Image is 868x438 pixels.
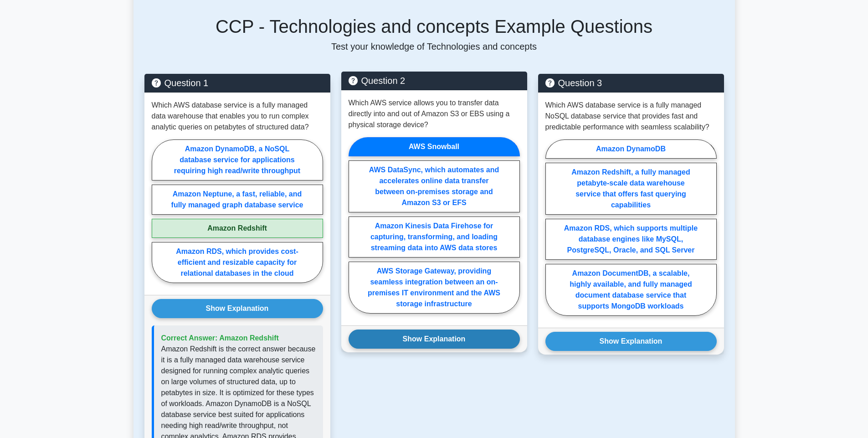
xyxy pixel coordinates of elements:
label: Amazon Redshift, a fully managed petabyte-scale data warehouse service that offers fast querying ... [545,163,717,215]
label: Amazon Kinesis Data Firehose for capturing, transforming, and loading streaming data into AWS dat... [349,216,520,258]
label: AWS DataSync, which automates and accelerates online data transfer between on-premises storage an... [349,160,520,212]
h5: CCP - Technologies and concepts Example Questions [144,15,724,37]
label: Amazon DynamoDB, a NoSQL database service for applications requiring high read/write throughput [152,139,323,180]
span: Correct Answer: Amazon Redshift [161,334,279,342]
label: Amazon DocumentDB, a scalable, highly available, and fully managed document database service that... [545,264,717,316]
label: Amazon RDS, which supports multiple database engines like MySQL, PostgreSQL, Oracle, and SQL Server [545,219,717,260]
label: AWS Storage Gateway, providing seamless integration between an on-premises IT environment and the... [349,262,520,314]
p: Which AWS database service is a fully managed NoSQL database service that provides fast and predi... [545,100,717,133]
label: AWS Snowball [349,137,520,156]
h5: Question 2 [349,75,520,86]
button: Show Explanation [152,299,323,318]
p: Which AWS service allows you to transfer data directly into and out of Amazon S3 or EBS using a p... [349,98,520,130]
h5: Question 1 [152,77,323,88]
button: Show Explanation [545,332,717,351]
p: Test your knowledge of Technologies and concepts [144,41,724,52]
p: Which AWS database service is a fully managed data warehouse that enables you to run complex anal... [152,100,323,133]
label: Amazon Neptune, a fast, reliable, and fully managed graph database service [152,185,323,215]
button: Show Explanation [349,330,520,349]
label: Amazon RDS, which provides cost-efficient and resizable capacity for relational databases in the ... [152,242,323,283]
label: Amazon DynamoDB [545,139,717,159]
h5: Question 3 [545,77,717,88]
label: Amazon Redshift [152,219,323,238]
